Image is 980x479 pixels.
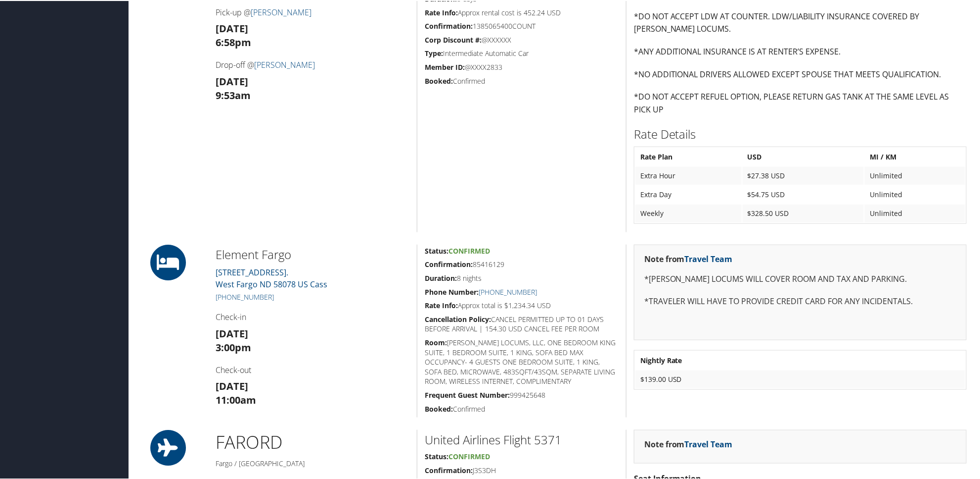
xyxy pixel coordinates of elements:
[425,403,619,413] h5: Confirmed
[634,9,967,35] p: *DO NOT ACCEPT LDW AT COUNTER. LDW/LIABILITY INSURANCE COVERED BY [PERSON_NAME] LOCUMS.
[425,75,453,85] strong: Booked:
[685,438,733,449] a: Travel Team
[425,7,458,16] strong: Rate Info:
[216,266,327,289] a: [STREET_ADDRESS].West Fargo ND 58078 US Cass
[425,48,619,57] h5: Intermediate Automatic Car
[216,58,410,69] h4: Drop-off @
[685,253,733,264] a: Travel Team
[865,147,965,165] th: MI / KM
[743,185,864,203] td: $54.75 USD
[216,340,251,353] strong: 3:00pm
[634,45,967,57] p: *ANY ADDITIONAL INSURANCE IS AT RENTER’S EXPENSE.
[425,20,619,30] h5: 1385065400COUNT
[216,6,410,17] h4: Pick-up @
[425,337,447,346] strong: Room:
[216,291,274,301] a: [PHONE_NUMBER]
[425,20,473,30] strong: Confirmation:
[865,204,965,221] td: Unlimited
[216,21,248,34] strong: [DATE]
[425,34,482,44] strong: Corp Discount #:
[644,272,956,285] p: *[PERSON_NAME] LOCUMS WILL COVER ROOM AND TAX AND PARKING.
[634,125,967,142] h2: Rate Details
[425,245,448,255] strong: Status:
[634,67,967,80] p: *NO ADDITIONAL DRIVERS ALLOWED EXCEPT SPOUSE THAT MEETS QUALIFICATION.
[635,204,742,221] td: Weekly
[254,58,315,69] a: [PERSON_NAME]
[635,147,742,165] th: Rate Plan
[635,166,742,184] td: Extra Hour
[216,35,251,48] strong: 6:58pm
[425,286,479,296] strong: Phone Number:
[635,370,965,387] td: $139.00 USD
[644,253,733,264] strong: Note from
[251,6,312,17] a: [PERSON_NAME]
[216,88,251,101] strong: 9:53am
[216,429,410,454] h1: FAR ORD
[425,61,619,71] h5: @XXXX2833
[743,204,864,221] td: $328.50 USD
[425,337,619,385] h5: [PERSON_NAME] LOCUMS, LLC, ONE BEDROOM KING SUITE, 1 BEDROOM SUITE, 1 KING, SOFA BED MAX OCCUPANC...
[644,294,956,307] p: *TRAVELER WILL HAVE TO PROVIDE CREDIT CARD FOR ANY INCIDENTALS.
[644,438,733,449] strong: Note from
[425,75,619,85] h5: Confirmed
[425,389,619,399] h5: 999425648
[425,48,443,57] strong: Type:
[635,185,742,203] td: Extra Day
[425,272,457,282] strong: Duration:
[216,311,410,321] h4: Check-in
[743,166,864,184] td: $27.38 USD
[425,314,619,333] h5: CANCEL PERMITTED UP TO 01 DAYS BEFORE ARRIVAL | 154.30 USD CANCEL FEE PER ROOM
[425,7,619,17] h5: Approx rental cost is 452.24 USD
[634,90,967,115] p: *DO NOT ACCEPT REFUEL OPTION, PLEASE RETURN GAS TANK AT THE SAME LEVEL AS PICK UP
[448,451,490,460] span: Confirmed
[425,403,453,413] strong: Booked:
[865,166,965,184] td: Unlimited
[216,74,248,87] strong: [DATE]
[425,465,473,474] strong: Confirmation:
[425,451,448,460] strong: Status:
[425,259,619,268] h5: 85416129
[448,245,490,255] span: Confirmed
[425,300,619,310] h5: Approx total is $1,234.34 USD
[865,185,965,203] td: Unlimited
[425,272,619,282] h5: 8 nights
[425,389,510,399] strong: Frequent Guest Number:
[216,378,248,392] strong: [DATE]
[425,300,458,309] strong: Rate Info:
[743,147,864,165] th: USD
[635,351,965,369] th: Nightly Rate
[216,326,248,339] strong: [DATE]
[216,458,410,468] h5: Fargo / [GEOGRAPHIC_DATA]
[216,364,410,374] h4: Check-out
[425,61,465,71] strong: Member ID:
[479,286,537,296] a: [PHONE_NUMBER]
[425,314,491,323] strong: Cancellation Policy:
[216,392,256,406] strong: 11:00am
[216,245,410,262] h2: Element Fargo
[425,430,619,447] h2: United Airlines Flight 5371
[425,259,473,268] strong: Confirmation:
[425,34,619,44] h5: @XXXXXX
[425,465,619,475] h5: J3S3DH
